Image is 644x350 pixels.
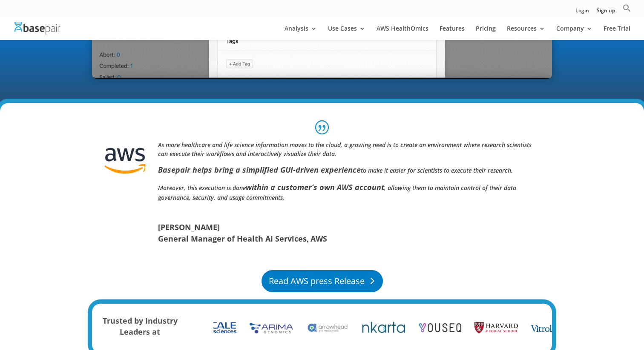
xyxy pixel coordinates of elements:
[623,4,631,17] a: Search Icon Link
[507,26,545,40] a: Resources
[440,26,465,40] a: Features
[285,26,317,40] a: Analysis
[158,222,539,233] span: [PERSON_NAME]
[328,26,365,40] a: Use Cases
[158,165,361,175] strong: Basepair helps bring a simplified GUI-driven experience
[158,233,307,244] span: General Manager of Health AI Services
[262,270,383,292] a: Read AWS press Release
[575,8,589,17] a: Login
[158,141,532,158] i: As more healthcare and life science information moves to the cloud, a growing need is to create a...
[246,182,384,192] b: within a customer’s own AWS account
[158,166,513,174] i: to make it easier for scientists to execute their research.
[604,26,630,40] a: Free Trial
[377,26,428,40] a: AWS HealthOmics
[556,26,592,40] a: Company
[310,233,327,244] span: AWS
[601,307,634,340] iframe: Drift Widget Chat Controller
[14,22,60,34] img: Basepair
[476,26,496,40] a: Pricing
[597,8,615,17] a: Sign up
[103,316,178,337] strong: Trusted by Industry Leaders at
[623,4,631,12] svg: Search
[158,184,516,202] i: Moreover, this execution is done , allowing them to maintain control of their data governance, se...
[307,233,309,244] span: ,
